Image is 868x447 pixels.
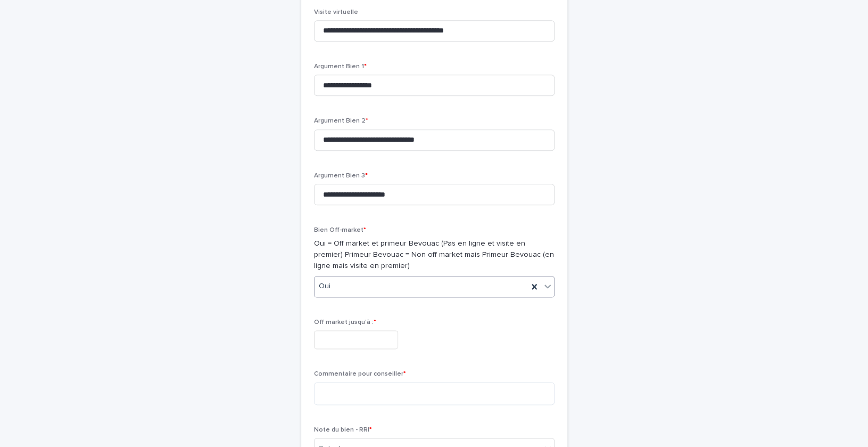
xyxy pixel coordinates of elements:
span: Visite virtuelle [314,9,358,15]
span: Argument Bien 3 [314,173,368,179]
span: Argument Bien 2 [314,118,368,124]
p: Oui = Off market et primeur Bevouac (Pas en ligne et visite en premier) Primeur Bevouac = Non off... [314,238,555,271]
span: Bien Off-market [314,227,366,233]
span: Argument Bien 1 [314,63,367,70]
span: Oui [319,281,330,292]
span: Off market jusqu'à : [314,319,376,326]
span: Commentaire pour conseiller [314,371,406,377]
span: Note du bien - RRI [314,427,372,433]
